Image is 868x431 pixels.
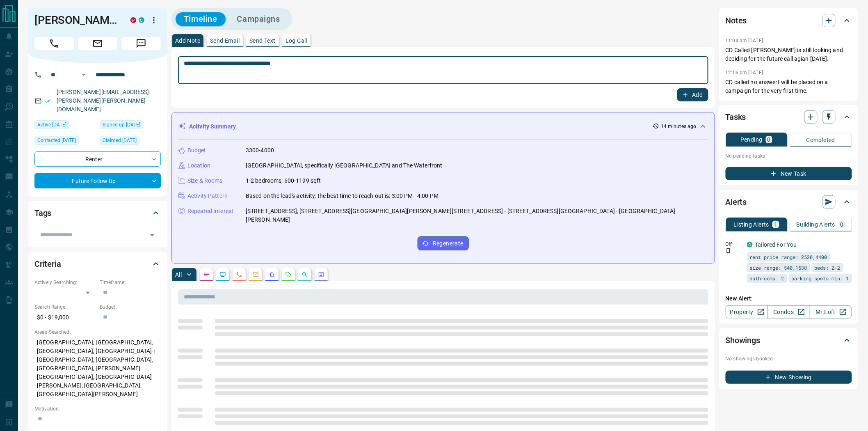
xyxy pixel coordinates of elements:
[34,151,161,167] div: Renter
[726,11,852,30] div: Notes
[726,330,852,350] div: Showings
[100,303,161,311] p: Budget:
[100,279,161,286] p: Timeframe:
[246,146,274,155] p: 3300-4000
[726,150,852,162] p: No pending tasks
[229,12,288,26] button: Campaigns
[210,38,240,44] p: Send Email
[175,272,182,277] p: All
[726,167,852,180] button: New Task
[726,305,768,319] a: Property
[767,305,810,319] a: Condos
[249,38,276,44] p: Send Text
[57,89,149,112] a: [PERSON_NAME][EMAIL_ADDRESS][PERSON_NAME][PERSON_NAME][DOMAIN_NAME]
[677,88,708,101] button: Add
[726,110,746,124] h2: Tasks
[734,222,770,227] p: Listing Alerts
[809,305,852,319] a: Mr.Loft
[726,334,761,347] h2: Showings
[34,120,96,132] div: Sun Aug 10 2025
[726,241,742,248] p: Off
[146,229,158,241] button: Open
[175,38,200,44] p: Add Note
[34,405,161,413] p: Motivation:
[726,70,763,76] p: 12:16 pm [DATE]
[187,161,210,170] p: Location
[806,137,836,143] p: Completed
[246,177,321,185] p: 1-2 bedrooms, 600-1199 sqft
[726,248,731,254] svg: Push Notification Only
[187,177,223,185] p: Size & Rooms
[34,206,51,220] h2: Tags
[219,271,226,278] svg: Lead Browsing Activity
[726,38,763,44] p: 11:04 am [DATE]
[34,328,161,336] p: Areas Searched:
[34,37,74,50] span: Call
[792,274,849,282] span: parking spots min: 1
[37,121,66,129] span: Active [DATE]
[37,136,76,144] span: Contacted [DATE]
[187,192,228,200] p: Activity Pattern
[178,119,708,134] div: Activity Summary14 minutes ago
[726,294,852,303] p: New Alert:
[121,37,161,50] span: Message
[726,192,852,212] div: Alerts
[750,274,784,282] span: bathrooms: 2
[176,12,226,26] button: Timeline
[187,146,206,155] p: Budget
[750,264,807,272] span: size range: 540,1538
[841,222,844,227] p: 0
[726,195,747,209] h2: Alerts
[34,254,161,274] div: Criteria
[34,203,161,223] div: Tags
[130,17,136,23] div: property.ca
[286,38,307,44] p: Log Call
[815,264,841,272] span: beds: 2-2
[103,136,137,144] span: Claimed [DATE]
[252,271,259,278] svg: Emails
[774,222,777,227] p: 1
[755,241,797,248] a: Tailored For You
[34,336,161,401] p: [GEOGRAPHIC_DATA], [GEOGRAPHIC_DATA], [GEOGRAPHIC_DATA], [GEOGRAPHIC_DATA] | [GEOGRAPHIC_DATA], [...
[100,136,161,147] div: Fri Jul 02 2021
[103,121,140,129] span: Signed up [DATE]
[34,303,96,311] p: Search Range:
[418,236,469,250] button: Regenerate
[34,311,96,324] p: $0 - $19,000
[726,46,852,63] p: CD Called [PERSON_NAME] is still looking and deciding for the future call agian [DATE].
[302,271,308,278] svg: Opportunities
[285,271,292,278] svg: Requests
[269,271,275,278] svg: Listing Alerts
[139,17,144,23] div: condos.ca
[189,122,236,131] p: Activity Summary
[726,78,852,95] p: CD called no answert will be placed on a campaign for the very first time.
[661,123,697,130] p: 14 minutes ago
[34,173,161,188] div: Future Follow Up
[34,136,96,147] div: Mon Feb 24 2025
[45,98,51,104] svg: Email Verified
[750,253,827,261] span: rent price range: 2520,4400
[34,257,61,271] h2: Criteria
[78,37,117,50] span: Email
[726,355,852,362] p: No showings booked
[246,161,443,170] p: [GEOGRAPHIC_DATA], specifically [GEOGRAPHIC_DATA] and The Waterfront
[747,242,753,248] div: condos.ca
[767,137,771,142] p: 0
[236,271,242,278] svg: Calls
[187,207,233,215] p: Repeated Interest
[100,120,161,132] div: Fri Jul 02 2021
[203,271,210,278] svg: Notes
[726,14,747,27] h2: Notes
[34,279,96,286] p: Actively Searching:
[246,207,708,224] p: [STREET_ADDRESS], [STREET_ADDRESS][GEOGRAPHIC_DATA][PERSON_NAME][STREET_ADDRESS] - [STREET_ADDRES...
[246,192,439,200] p: Based on the lead's activity, the best time to reach out is: 3:00 PM - 4:00 PM
[34,14,118,27] h1: [PERSON_NAME]
[797,222,836,227] p: Building Alerts
[740,137,763,142] p: Pending
[79,70,89,80] button: Open
[318,271,324,278] svg: Agent Actions
[726,371,852,384] button: New Showing
[726,107,852,127] div: Tasks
